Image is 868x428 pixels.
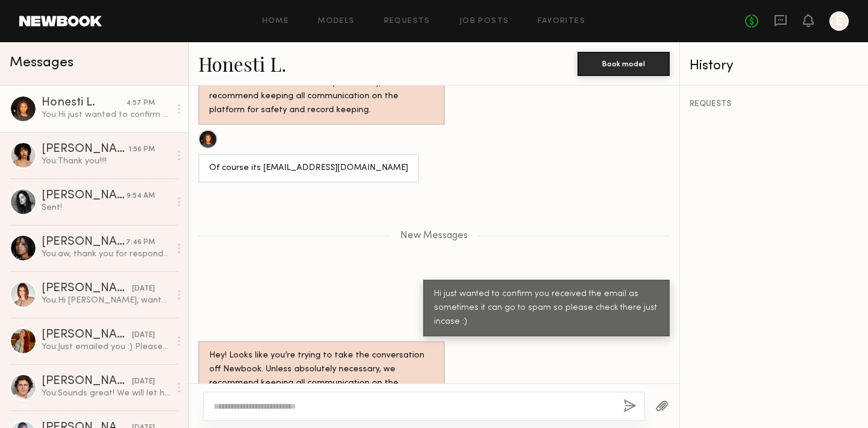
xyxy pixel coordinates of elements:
a: E [829,11,849,31]
div: History [690,59,858,73]
div: Sent! [42,202,170,213]
div: You: Thank you!!!! [42,156,170,167]
a: Models [318,17,354,25]
a: Favorites [538,17,585,25]
div: You: Sounds great! We will let her know :) [42,388,170,399]
div: [DATE] [132,376,155,388]
a: Requests [384,17,430,25]
div: You: Hi [PERSON_NAME], wanted to follow up to see if you've been able to check your email and if ... [42,295,170,306]
div: 4:57 PM [126,98,155,109]
div: [PERSON_NAME] [42,236,126,248]
div: [PERSON_NAME] [42,283,132,295]
div: Of course its [EMAIL_ADDRESS][DOMAIN_NAME] [209,162,408,175]
div: [PERSON_NAME] [42,376,132,388]
a: Honesti L. [198,51,286,77]
div: You: Just emailed you :) Please check your spam aswell [42,341,170,353]
a: Job Posts [459,17,509,25]
div: You: Hi just wanted to confirm you received the email as sometimes it can go to spam so please ch... [42,109,170,121]
div: 9:54 AM [127,190,155,202]
div: Honesti L. [42,97,126,109]
a: Book model [577,58,670,68]
div: REQUESTS [690,100,858,109]
div: [PERSON_NAME] [42,190,127,202]
div: [DATE] [132,283,155,295]
div: Hi just wanted to confirm you received the email as sometimes it can go to spam so please check t... [434,288,659,329]
div: 7:46 PM [126,237,155,248]
span: New Messages [400,231,468,241]
div: [PERSON_NAME] [42,143,128,156]
span: Messages [10,56,74,70]
div: 1:56 PM [128,144,155,156]
div: Hey! Looks like you’re trying to take the conversation off Newbook. Unless absolutely necessary, ... [209,349,434,404]
div: Hey! Looks like you’re trying to take the conversation off Newbook. Unless absolutely necessary, ... [209,63,434,118]
div: [PERSON_NAME] [42,329,132,341]
div: You: aw, thank you for responding [42,248,170,260]
button: Book model [577,52,670,76]
a: Home [262,17,289,25]
div: [DATE] [132,330,155,341]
